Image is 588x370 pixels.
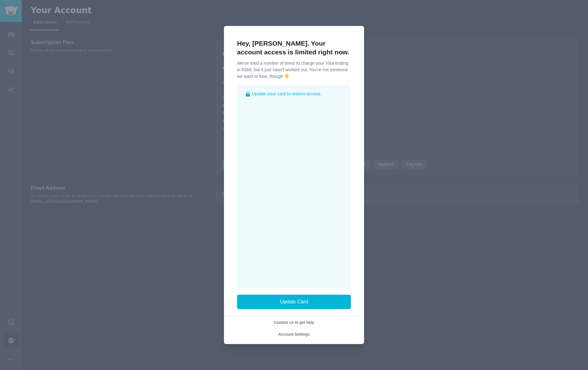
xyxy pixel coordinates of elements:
[237,295,351,309] button: Update Card
[237,39,351,57] h1: Hey, [PERSON_NAME]. Your account access is limited right now.
[278,332,310,337] span: Account Settings
[237,60,351,80] p: We've tried a number of times to charge your Visa ending in 6368, but it just hasn't worked out. ...
[274,320,314,325] span: Contact us to get help
[252,91,322,97] span: Update your card to restore access.
[245,100,343,283] iframe: Secure payment input frame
